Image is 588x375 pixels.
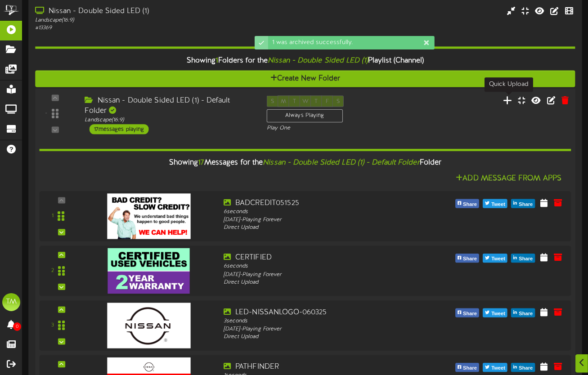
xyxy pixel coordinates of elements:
[108,248,190,294] img: a69235a3-a0a4-4753-8814-ba9b345f1737.png
[267,125,390,133] div: Play One
[489,254,507,264] span: Tweet
[85,96,253,116] div: Nissan - Double Sided LED (1) - Default Folder
[224,198,431,208] div: BADCREDIT051525
[32,153,578,173] div: Showing Messages for the Folder
[483,308,507,317] button: Tweet
[455,254,479,263] button: Share
[483,254,507,263] button: Tweet
[215,57,218,65] span: 1
[483,199,507,208] button: Tweet
[461,200,479,210] span: Share
[461,309,479,319] span: Share
[483,363,507,372] button: Tweet
[224,216,431,224] div: [DATE] - Playing Forever
[224,208,431,216] div: 6 seconds
[13,322,21,331] span: 0
[35,7,252,17] div: Nissan - Double Sided LED (1)
[511,363,535,372] button: Share
[35,17,252,25] div: Landscape ( 16:9 )
[455,363,479,372] button: Share
[511,254,535,263] button: Share
[517,309,534,319] span: Share
[224,333,431,341] div: Direct Upload
[489,363,507,373] span: Tweet
[268,36,435,49] div: 1 was archived successfully.
[511,199,535,208] button: Share
[423,38,430,47] div: Dismiss this notification
[517,200,534,210] span: Share
[198,159,204,167] span: 17
[224,271,431,278] div: [DATE] - Playing Forever
[90,124,149,134] div: 17 messages playing
[224,307,431,317] div: LED-NISSANLOGO-060325
[224,224,431,232] div: Direct Upload
[107,303,190,348] img: c393b3a7-1872-4cd4-8388-bcf989ebf8b4.png
[2,293,20,311] div: TM
[453,173,564,184] button: Add Message From Apps
[489,200,507,210] span: Tweet
[455,308,479,317] button: Share
[511,308,535,317] button: Share
[224,326,431,333] div: [DATE] - Playing Forever
[461,363,479,373] span: Share
[517,254,534,264] span: Share
[224,317,431,325] div: 3 seconds
[35,25,252,32] div: # 13369
[268,57,368,65] i: Nissan - Double Sided LED (1)
[461,254,479,264] span: Share
[107,193,191,239] img: 6840c7b8-c8ea-4fb9-a0c5-511e17aab313.png
[35,71,575,87] button: Create New Folder
[455,199,479,208] button: Share
[489,309,507,319] span: Tweet
[224,253,431,263] div: CERTIFIED
[224,279,431,286] div: Direct Upload
[517,363,534,373] span: Share
[263,159,419,167] i: Nissan - Double Sided LED (1) - Default Folder
[28,51,582,71] div: Showing Folders for the Playlist (Channel)
[224,263,431,271] div: 6 seconds
[85,116,253,124] div: Landscape ( 16:9 )
[267,109,343,123] div: Always Playing
[224,362,431,372] div: PATHFINDER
